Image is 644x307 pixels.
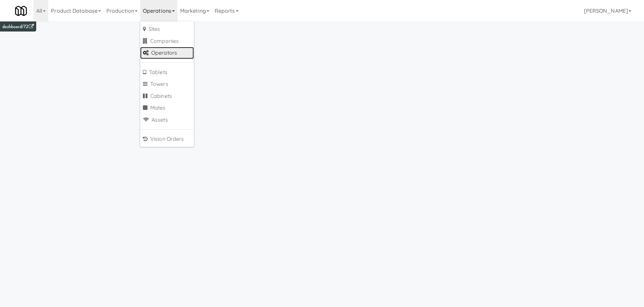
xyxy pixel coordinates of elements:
[140,133,194,145] a: Vision Orders
[140,66,194,78] a: Tablets
[140,114,194,126] a: Assets
[15,5,27,17] img: Micromart
[140,90,194,102] a: Cabinets
[140,47,194,59] a: Operators
[140,35,194,47] a: Companies
[2,23,34,30] a: dashboard/72
[140,102,194,114] a: Mates
[140,78,194,90] a: Towers
[140,23,194,35] a: Sites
